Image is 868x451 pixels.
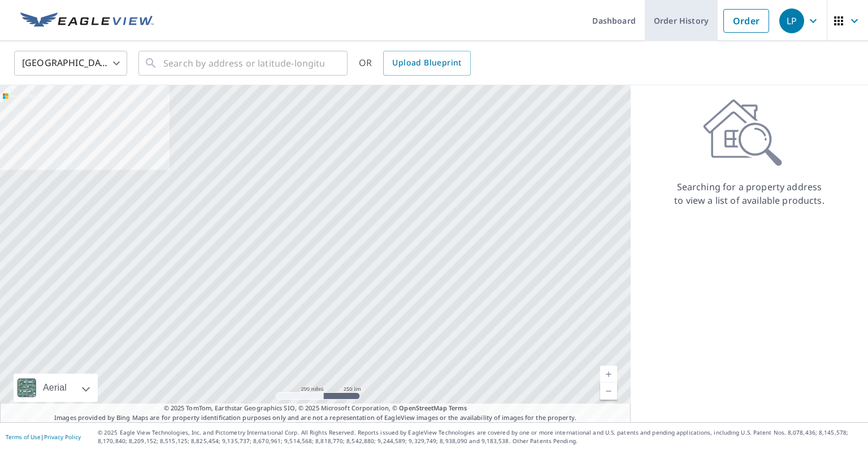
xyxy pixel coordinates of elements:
[164,404,467,413] span: © 2025 TomTom, Earthstar Geographics SIO, © 2025 Microsoft Corporation, ©
[98,428,862,445] p: © 2025 Eagle View Technologies, Inc. and Pictometry International Corp. All Rights Reserved. Repo...
[674,180,825,207] p: Searching for a property address to view a list of available products.
[383,51,470,76] a: Upload Blueprint
[779,8,804,33] div: LP
[359,51,471,76] div: OR
[723,9,769,33] a: Order
[6,434,81,440] p: |
[163,47,324,79] input: Search by address or latitude-longitude
[14,374,98,402] div: Aerial
[600,366,617,383] a: Current Level 5, Zoom In
[392,56,461,70] span: Upload Blueprint
[6,433,41,441] a: Terms of Use
[20,12,154,29] img: EV Logo
[600,383,617,400] a: Current Level 5, Zoom Out
[14,47,127,79] div: [GEOGRAPHIC_DATA]
[399,404,446,412] a: OpenStreetMap
[40,374,70,402] div: Aerial
[449,404,467,412] a: Terms
[44,433,81,441] a: Privacy Policy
